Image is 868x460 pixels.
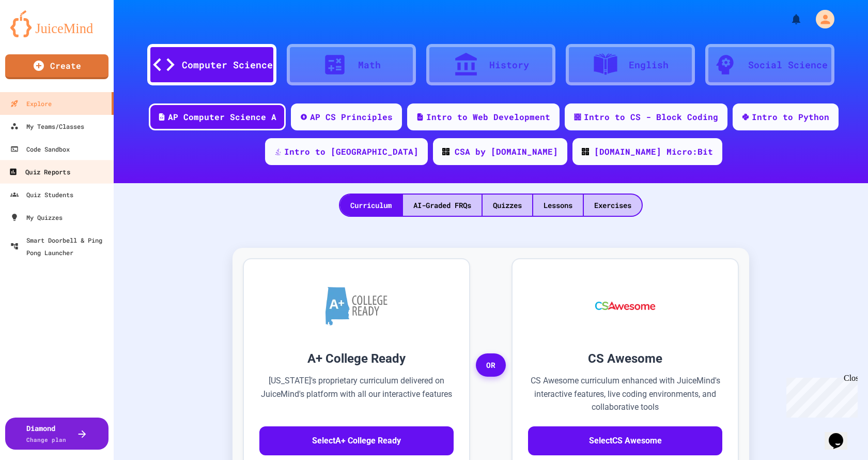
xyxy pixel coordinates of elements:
[584,111,718,123] div: Intro to CS - Block Coding
[168,111,276,123] div: AP Computer Science A
[533,195,583,216] div: Lessons
[10,211,63,224] div: My Quizzes
[771,10,805,28] div: My Notifications
[476,353,506,377] span: OR
[805,7,837,31] div: My Account
[10,188,73,201] div: Quiz Students
[594,145,713,158] div: [DOMAIN_NAME] Micro:Bit
[825,419,858,450] iframe: chat widget
[442,148,450,155] img: CODE_logo_RGB.png
[5,54,109,79] a: Create
[403,195,482,216] div: AI-Graded FRQs
[9,166,70,179] div: Quiz Reports
[752,111,829,123] div: Intro to Python
[528,426,722,455] button: SelectCS Awesome
[326,287,388,325] img: A+ College Ready
[10,143,70,155] div: Code Sandbox
[5,418,109,450] button: DiamondChange plan
[259,349,454,368] h3: A+ College Ready
[26,436,66,443] span: Change plan
[528,349,722,368] h3: CS Awesome
[629,58,669,72] div: English
[782,374,858,418] iframe: chat widget
[358,58,381,72] div: Math
[582,148,589,155] img: CODE_logo_RGB.png
[4,4,71,66] div: Chat with us now!Close
[10,120,84,132] div: My Teams/Classes
[528,374,722,414] p: CS Awesome curriculum enhanced with JuiceMind's interactive features, live coding environments, a...
[10,97,52,110] div: Explore
[584,195,642,216] div: Exercises
[455,145,558,158] div: CSA by [DOMAIN_NAME]
[483,195,532,216] div: Quizzes
[426,111,550,123] div: Intro to Web Development
[26,423,66,444] div: Diamond
[259,374,454,414] p: [US_STATE]'s proprietary curriculum delivered on JuiceMind's platform with all our interactive fe...
[10,10,103,37] img: logo-orange.svg
[10,234,110,259] div: Smart Doorbell & Ping Pong Launcher
[259,426,454,455] button: SelectA+ College Ready
[748,58,828,72] div: Social Science
[310,111,393,123] div: AP CS Principles
[284,145,419,158] div: Intro to [GEOGRAPHIC_DATA]
[340,195,402,216] div: Curriculum
[182,58,273,72] div: Computer Science
[489,58,529,72] div: History
[585,275,666,337] img: CS Awesome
